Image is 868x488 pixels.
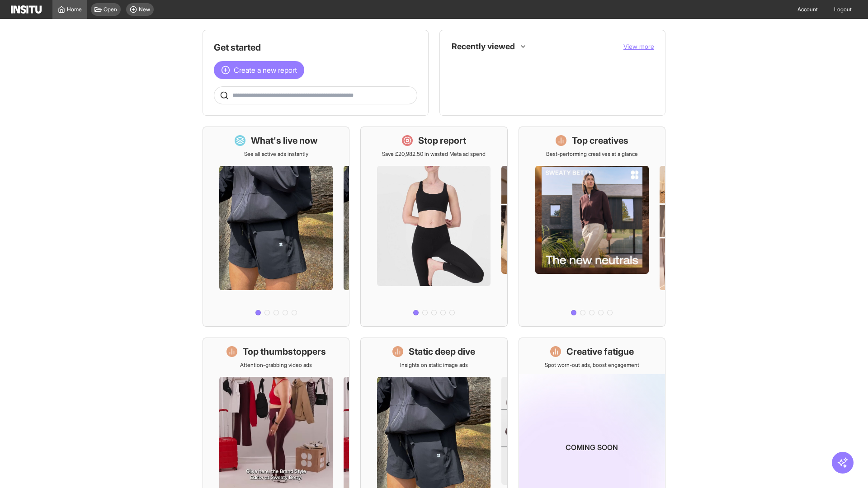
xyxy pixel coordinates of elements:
[454,59,465,70] div: Insights
[244,150,308,158] p: See all active ads instantly
[418,134,466,147] h1: Stop report
[382,150,486,158] p: Save £20,982.50 in wasted Meta ad spend
[400,361,468,369] p: Insights on static image ads
[471,81,647,88] span: Placements
[519,127,665,327] a: Top creativesBest-performing creatives at a glance
[11,5,42,14] img: Logo
[454,79,465,90] div: Insights
[409,345,475,358] h1: Static deep dive
[623,42,654,51] button: View more
[471,61,647,68] span: TikTok Ads
[471,61,497,68] span: TikTok Ads
[623,42,654,50] span: View more
[214,41,417,54] h1: Get started
[203,127,349,327] a: What's live nowSee all active ads instantly
[240,361,312,369] p: Attention-grabbing video ads
[471,81,499,88] span: Placements
[214,61,304,79] button: Create a new report
[546,150,638,158] p: Best-performing creatives at a glance
[251,134,318,147] h1: What's live now
[243,345,326,358] h1: Top thumbstoppers
[67,6,82,13] span: Home
[104,6,117,13] span: Open
[572,134,628,147] h1: Top creatives
[139,6,150,13] span: New
[360,127,507,327] a: Stop reportSave £20,982.50 in wasted Meta ad spend
[234,65,297,75] span: Create a new report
